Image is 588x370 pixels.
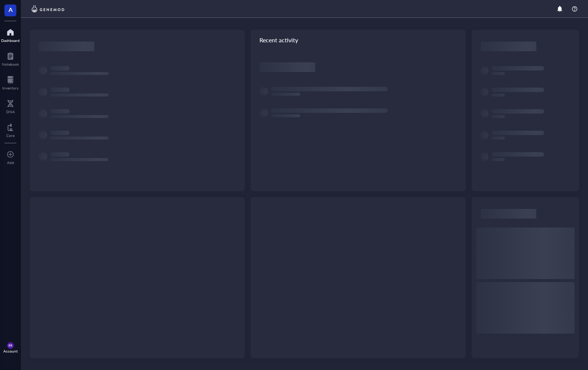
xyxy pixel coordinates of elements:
[7,160,14,165] div: Add
[30,4,66,13] img: genemod-logo
[2,62,19,66] div: Notebook
[251,30,465,50] div: Recent activity
[9,344,12,347] span: RR
[6,98,15,114] a: DNA
[2,86,19,90] div: Inventory
[1,26,20,43] a: Dashboard
[6,121,14,138] a: Core
[6,109,15,114] div: DNA
[9,5,13,14] span: A
[1,38,20,43] div: Dashboard
[2,74,19,90] a: Inventory
[6,133,14,138] div: Core
[2,50,19,66] a: Notebook
[3,349,18,353] div: Account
